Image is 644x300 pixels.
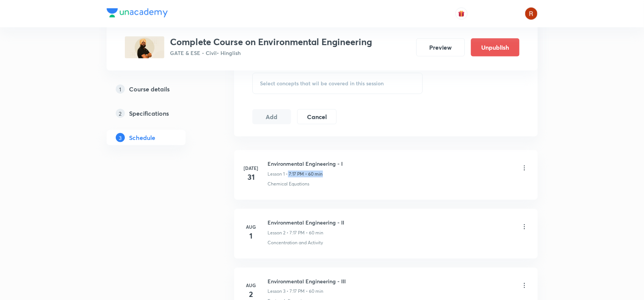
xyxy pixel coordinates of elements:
img: Company Logo [107,8,168,17]
h4: 31 [244,171,259,183]
button: Add [252,109,291,124]
button: Unpublish [471,38,520,57]
p: 2 [116,109,125,118]
img: Rupsha chowdhury [525,7,538,20]
button: avatar [455,8,468,20]
p: Chemical Equations [268,181,310,187]
h3: Complete Course on Environmental Engineering [170,36,372,47]
h4: 1 [244,230,259,242]
h6: Aug [244,282,259,289]
h5: Schedule [129,133,156,142]
button: Preview [416,38,465,57]
h5: Course details [129,85,170,94]
h5: Specifications [129,109,169,118]
img: avatar [458,10,465,17]
span: Select concepts that wil be covered in this session [260,80,384,86]
p: Lesson 1 • 7:17 PM • 60 min [268,171,323,177]
a: 1Course details [107,82,210,97]
a: Company Logo [107,8,168,19]
button: Cancel [297,109,336,124]
p: 1 [116,85,125,94]
h6: Environmental Engineering - II [268,218,345,226]
a: 2Specifications [107,106,210,121]
p: Lesson 2 • 7:17 PM • 60 min [268,229,324,236]
h6: Aug [244,223,259,230]
h6: Environmental Engineering - III [268,277,346,285]
p: 3 [116,133,125,142]
p: Lesson 3 • 7:17 PM • 60 min [268,288,324,295]
h6: Environmental Engineering - I [268,160,343,168]
p: Concentration and Activity [268,239,323,246]
h6: [DATE] [244,165,259,171]
p: GATE & ESE - Civil • Hinglish [170,49,372,57]
img: 980CFF20-5D21-4D24-A16D-5DA0FDB29177_plus.png [125,36,164,58]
